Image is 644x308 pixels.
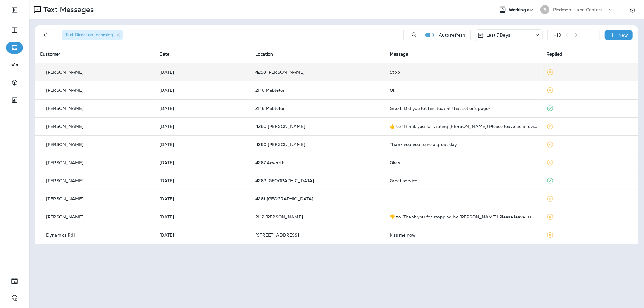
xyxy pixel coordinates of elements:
p: [PERSON_NAME] [46,106,84,111]
span: Message [390,51,408,57]
span: Customer [40,51,60,57]
p: [PERSON_NAME] [46,196,84,201]
p: [PERSON_NAME] [46,124,84,129]
p: Last 7 Days [487,33,511,37]
span: Text Direction : Incoming [65,32,113,37]
p: [PERSON_NAME] [46,178,84,183]
div: Ok [390,88,537,93]
span: 4267 Acworth [255,160,285,165]
div: ​👎​ to “ Thank you for stopping by Jiffy Lube! Please leave us a review on Google https://g.page/... [390,214,537,219]
span: 4260 [PERSON_NAME] [255,142,305,147]
p: Sep 18, 2025 01:26 PM [159,124,246,129]
div: Kiss me now [390,233,537,237]
p: [PERSON_NAME] [46,70,84,75]
p: Sep 19, 2025 09:34 AM [159,88,246,93]
p: [PERSON_NAME] [46,142,84,147]
div: 1 - 10 [553,33,562,37]
span: 4258 [PERSON_NAME] [255,69,305,75]
p: Sep 20, 2025 09:32 AM [159,70,246,75]
span: Location [255,51,273,57]
div: PL [540,5,549,14]
span: Date [159,51,170,57]
p: Sep 15, 2025 06:57 AM [159,233,246,237]
span: 4262 [GEOGRAPHIC_DATA] [255,178,314,183]
p: Sep 17, 2025 02:48 PM [159,178,246,183]
p: Piedmont Lube Centers LLC [553,7,607,12]
div: Great! Did you let him look at that seller's page? [390,106,537,111]
p: New [619,33,628,37]
span: 4261 [GEOGRAPHIC_DATA] [255,196,313,202]
div: Thank you you have a great day [390,142,537,147]
p: Dynamics Rdi [46,233,75,237]
div: Text Direction:Incoming [62,30,123,40]
p: Sep 15, 2025 03:17 PM [159,196,246,201]
span: 2116 Mableton [255,87,286,93]
div: Great service [390,178,537,183]
button: Filters [40,29,52,41]
span: 4260 [PERSON_NAME] [255,124,305,129]
span: [STREET_ADDRESS] [255,232,299,238]
p: Sep 18, 2025 06:27 PM [159,106,246,111]
span: Replied [546,51,562,57]
p: Text Messages [41,5,94,14]
span: 2116 Mableton [255,106,286,111]
p: Sep 18, 2025 09:17 AM [159,142,246,147]
p: Sep 15, 2025 01:17 PM [159,214,246,219]
p: [PERSON_NAME] [46,160,84,165]
div: Okay [390,160,537,165]
div: ​👍​ to “ Thank you for visiting Jiffy Lube! Please leave us a review on Google https://g.page/r/C... [390,124,537,129]
p: Auto refresh [439,33,466,37]
button: Search Messages [409,29,421,41]
div: Stpp [390,70,537,75]
p: Sep 17, 2025 03:15 PM [159,160,246,165]
button: Expand Sidebar [6,4,23,16]
button: Settings [627,4,638,15]
p: [PERSON_NAME] [46,88,84,93]
span: Working as: [509,7,534,12]
span: 2112 [PERSON_NAME] [255,214,303,220]
p: [PERSON_NAME] [46,214,84,219]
